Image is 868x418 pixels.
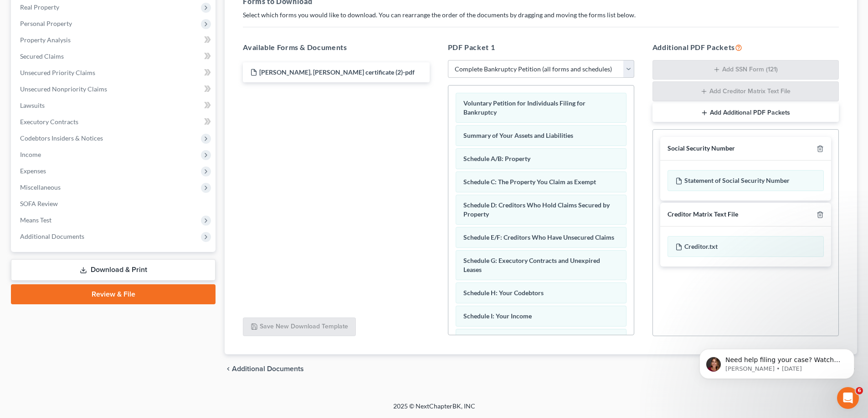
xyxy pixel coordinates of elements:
span: SOFA Review [20,200,58,207]
span: Income [20,151,41,158]
span: Schedule H: Your Codebtors [463,289,544,297]
div: Social Security Number [668,144,735,153]
div: Creditor.txt [668,236,824,257]
a: Secured Claims [13,48,216,65]
span: Property Analysis [20,36,71,44]
button: Save New Download Template [243,317,356,337]
button: Add Creditor Matrix Text File [652,81,839,101]
span: Real Property [20,3,59,11]
button: Add Additional PDF Packets [652,103,839,122]
h5: Additional PDF Packets [652,42,839,53]
span: Codebtors Insiders & Notices [20,134,103,142]
h5: Available Forms & Documents [243,42,429,53]
span: Schedule E/F: Creditors Who Have Unsecured Claims [463,233,614,241]
i: chevron_left [225,365,232,373]
h5: PDF Packet 1 [448,42,634,53]
a: Review & File [11,284,216,304]
button: Add SSN Form (121) [652,60,839,80]
span: Schedule I: Your Income [463,312,532,320]
span: Summary of Your Assets and Liabilities [463,131,573,139]
span: Lawsuits [20,101,45,109]
a: SOFA Review [13,196,216,212]
iframe: Intercom live chat [837,387,859,409]
iframe: Intercom notifications message [686,330,868,393]
span: Additional Documents [232,365,304,373]
a: Unsecured Nonpriority Claims [13,81,216,97]
span: Schedule G: Executory Contracts and Unexpired Leases [463,257,600,273]
span: Executory Contracts [20,118,78,126]
span: Expenses [20,167,46,175]
a: Download & Print [11,259,216,281]
span: Schedule A/B: Property [463,155,530,162]
div: Statement of Social Security Number [668,170,824,191]
span: Secured Claims [20,52,64,60]
a: Executory Contracts [13,114,216,130]
span: Personal Property [20,20,72,27]
div: Creditor Matrix Text File [668,210,738,219]
a: Unsecured Priority Claims [13,65,216,81]
span: 6 [856,387,863,394]
span: Unsecured Nonpriority Claims [20,85,107,93]
span: Means Test [20,216,51,224]
span: Additional Documents [20,232,84,240]
a: Property Analysis [13,32,216,48]
span: [PERSON_NAME], [PERSON_NAME] certificate (2)-pdf [259,68,415,76]
span: Schedule C: The Property You Claim as Exempt [463,178,596,186]
span: Voluntary Petition for Individuals Filing for Bankruptcy [463,99,586,116]
p: Select which forms you would like to download. You can rearrange the order of the documents by dr... [243,10,839,20]
span: Miscellaneous [20,183,61,191]
div: 2025 © NextChapterBK, INC [175,402,694,418]
a: chevron_left Additional Documents [225,365,304,373]
span: Unsecured Priority Claims [20,69,95,76]
span: Schedule D: Creditors Who Hold Claims Secured by Property [463,201,610,218]
a: Lawsuits [13,97,216,114]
